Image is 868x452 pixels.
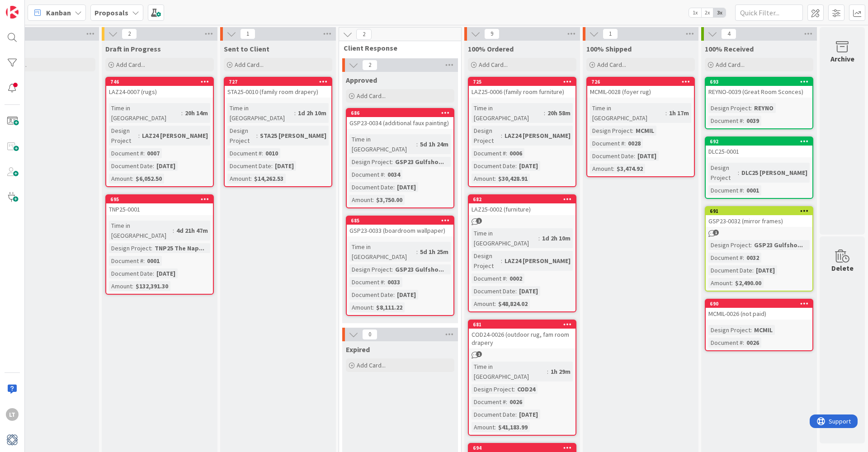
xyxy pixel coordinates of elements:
span: : [515,161,517,171]
div: Amount [109,174,132,184]
div: 0001 [744,185,761,195]
div: 692 [710,138,812,145]
span: : [613,164,614,174]
div: STA25-0010 (family room drapery) [225,86,331,98]
span: : [501,256,502,266]
div: LAZ24-0007 (rugs) [106,86,213,98]
div: Document Date [349,182,393,192]
div: Amount [349,195,373,205]
div: Time in [GEOGRAPHIC_DATA] [349,134,416,154]
div: GSP23 Gulfsho... [393,264,446,274]
div: GSP23-0034 (additional faux painting) [347,117,453,129]
span: : [495,174,496,184]
div: [DATE] [395,182,418,192]
div: REYNO [752,103,776,113]
span: : [153,161,154,171]
div: Document # [109,256,143,266]
span: 2 [356,29,372,40]
span: : [393,290,395,300]
div: Document Date [472,286,515,296]
span: 1x [689,8,701,17]
div: MCMIL [752,325,775,335]
div: $14,262.53 [252,174,286,184]
div: COD24 [515,384,538,394]
div: Design Project [227,126,256,146]
div: 692DLC25-0001 [706,137,812,157]
div: 690MCMIL-0026 (not paid) [706,300,812,320]
span: : [373,195,374,205]
div: 1d 2h 10m [540,233,573,243]
div: Time in [GEOGRAPHIC_DATA] [472,228,538,248]
div: $48,824.02 [496,299,530,309]
div: 746 [106,78,213,86]
div: 726MCMIL-0028 (foyer rug) [587,78,694,98]
div: $132,391.30 [133,281,170,291]
span: : [256,131,258,141]
span: : [384,169,385,179]
div: Design Project [708,325,750,335]
span: Client Response [344,43,450,52]
div: COD24-0026 (outdoor rug, fam room drapery [469,329,576,348]
div: 746 [110,79,213,85]
span: Approved [346,75,377,85]
div: LAZ24 [PERSON_NAME] [140,131,210,141]
div: Design Project [472,251,501,271]
div: 5d 1h 25m [418,247,451,257]
div: [DATE] [273,161,296,171]
div: Amount [472,422,495,432]
div: [DATE] [395,290,418,300]
div: LT [6,408,19,421]
div: $41,183.99 [496,422,530,432]
span: Support [19,1,41,12]
div: 686 [347,109,453,117]
span: : [547,367,548,377]
span: 1 [713,230,719,235]
div: 682 [469,195,576,203]
span: : [515,286,517,296]
span: Draft in Progress [105,44,161,53]
div: [DATE] [154,268,178,278]
div: $3,750.00 [374,195,405,205]
span: 2x [701,8,713,17]
div: Time in [GEOGRAPHIC_DATA] [590,103,665,123]
div: MCMIL-0028 (foyer rug) [587,86,694,98]
span: 1 [603,28,618,39]
span: 100% Shipped [586,44,632,53]
div: 690 [710,301,812,307]
span: : [750,325,752,335]
span: : [173,226,174,235]
div: Document # [472,397,506,407]
div: Document # [349,277,384,287]
div: 746LAZ24-0007 (rugs) [106,78,213,98]
div: Time in [GEOGRAPHIC_DATA] [227,103,294,123]
div: 682LAZ25-0002 (furniture) [469,195,576,215]
div: 0026 [507,397,524,407]
span: Add Card... [479,61,508,69]
div: 695 [106,195,213,203]
span: Kanban [46,7,71,18]
div: 0010 [263,148,280,158]
div: TNP25 The Nap... [152,243,207,253]
span: : [143,256,145,266]
div: 0033 [385,277,402,287]
div: 725 [473,79,576,85]
span: : [743,185,744,195]
span: : [132,174,133,184]
div: DLC25-0001 [706,146,812,157]
span: 1 [476,351,482,357]
div: 0034 [385,169,402,179]
span: : [392,264,393,274]
div: 694 [469,444,576,452]
div: Time in [GEOGRAPHIC_DATA] [472,362,547,381]
div: Design Project [708,103,750,113]
img: Visit kanbanzone.com [6,6,19,19]
div: Document Date [109,268,153,278]
div: [DATE] [154,161,178,171]
div: Design Project [109,243,151,253]
div: Document # [349,169,384,179]
span: 100% Received [705,44,754,53]
span: 100% Ordered [468,44,514,53]
div: $8,111.22 [374,302,405,312]
div: [DATE] [754,265,777,275]
div: Amount [227,174,250,184]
